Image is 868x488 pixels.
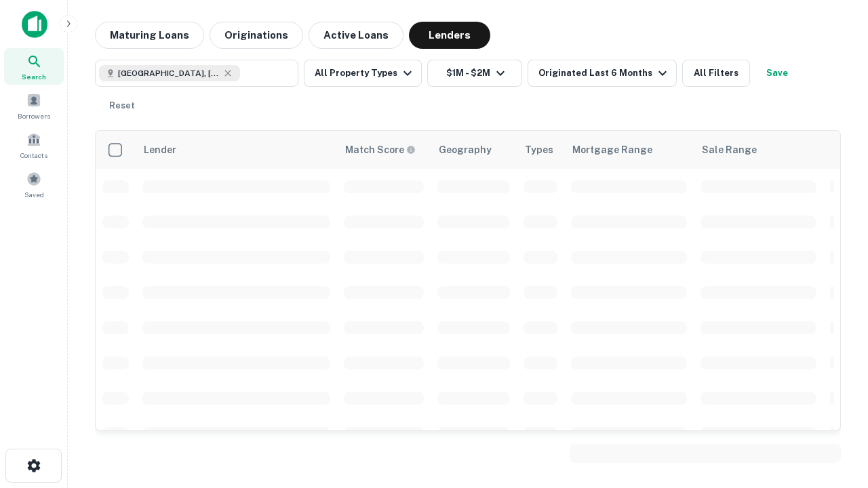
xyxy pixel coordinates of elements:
[800,380,868,445] iframe: Chat Widget
[20,150,47,161] span: Contacts
[345,142,413,157] h6: Match Score
[100,92,144,119] button: Reset
[427,60,522,87] button: $1M - $2M
[22,11,47,38] img: capitalize-icon.png
[4,166,64,203] a: Saved
[564,131,694,169] th: Mortgage Range
[345,142,416,157] div: Capitalize uses an advanced AI algorithm to match your search with the best lender. The match sco...
[118,67,220,79] span: [GEOGRAPHIC_DATA], [GEOGRAPHIC_DATA], [GEOGRAPHIC_DATA]
[18,110,50,121] span: Borrowers
[517,131,564,169] th: Types
[309,22,403,49] button: Active Loans
[528,60,677,87] button: Originated Last 6 Months
[694,131,823,169] th: Sale Range
[538,65,671,81] div: Originated Last 6 Months
[702,142,757,158] div: Sale Range
[572,142,652,158] div: Mortgage Range
[431,131,517,169] th: Geography
[439,142,492,158] div: Geography
[136,131,337,169] th: Lender
[22,71,46,82] span: Search
[682,60,750,87] button: All Filters
[755,60,799,87] button: Save your search to get updates of matches that match your search criteria.
[304,60,422,87] button: All Property Types
[4,127,64,163] a: Contacts
[144,142,176,158] div: Lender
[525,142,553,158] div: Types
[210,22,303,49] button: Originations
[409,22,490,49] button: Lenders
[337,131,431,169] th: Capitalize uses an advanced AI algorithm to match your search with the best lender. The match sco...
[4,87,64,124] a: Borrowers
[4,48,64,85] a: Search
[24,189,44,200] span: Saved
[95,22,204,49] button: Maturing Loans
